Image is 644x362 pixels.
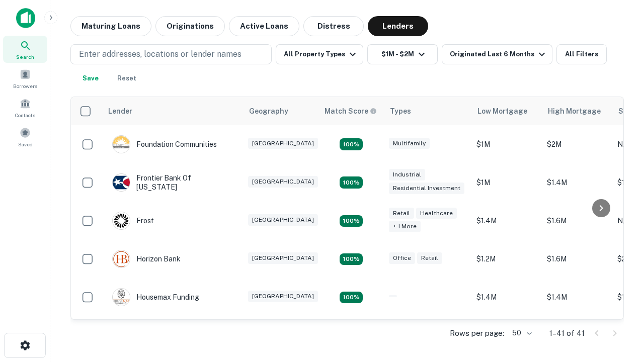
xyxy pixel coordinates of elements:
[112,173,233,192] div: Frontier Bank Of [US_STATE]
[542,163,612,202] td: $1.4M
[113,136,130,153] img: picture
[367,44,438,64] button: $1M - $2M
[450,327,504,339] p: Rows per page:
[16,8,35,28] img: capitalize-icon.png
[450,48,548,60] div: Originated Last 6 Months
[70,44,272,64] button: Enter addresses, locations or lender names
[102,97,243,125] th: Lender
[542,316,612,354] td: $1.6M
[113,212,130,229] img: picture
[248,214,318,226] div: [GEOGRAPHIC_DATA]
[303,16,364,36] button: Distress
[108,105,132,117] div: Lender
[471,125,542,163] td: $1M
[340,176,363,189] div: Matching Properties: 4, hasApolloMatch: undefined
[549,327,585,339] p: 1–41 of 41
[542,278,612,316] td: $1.4M
[113,250,130,267] img: picture
[340,253,363,265] div: Matching Properties: 4, hasApolloMatch: undefined
[594,282,644,330] iframe: Chat Widget
[243,97,318,125] th: Geography
[16,53,34,61] span: Search
[229,16,299,36] button: Active Loans
[368,16,428,36] button: Lenders
[155,16,225,36] button: Originations
[542,202,612,240] td: $1.6M
[248,252,318,264] div: [GEOGRAPHIC_DATA]
[471,163,542,202] td: $1M
[442,44,552,64] button: Originated Last 6 Months
[416,208,457,219] div: Healthcare
[471,240,542,278] td: $1.2M
[248,138,318,149] div: [GEOGRAPHIC_DATA]
[508,326,533,340] div: 50
[477,105,527,117] div: Low Mortgage
[389,169,425,180] div: Industrial
[3,36,47,63] a: Search
[389,252,415,264] div: Office
[112,135,217,153] div: Foundation Communities
[556,44,607,64] button: All Filters
[13,82,37,90] span: Borrowers
[112,250,181,268] div: Horizon Bank
[15,111,35,119] span: Contacts
[340,215,363,227] div: Matching Properties: 4, hasApolloMatch: undefined
[389,138,430,149] div: Multifamily
[70,16,151,36] button: Maturing Loans
[248,291,318,302] div: [GEOGRAPHIC_DATA]
[325,106,375,117] h6: Match Score
[248,176,318,188] div: [GEOGRAPHIC_DATA]
[542,97,612,125] th: High Mortgage
[325,106,377,117] div: Capitalize uses an advanced AI algorithm to match your search with the best lender. The match sco...
[3,94,47,121] a: Contacts
[471,316,542,354] td: $1.4M
[390,105,411,117] div: Types
[112,212,154,230] div: Frost
[389,221,421,232] div: + 1 more
[113,174,130,191] img: picture
[384,97,471,125] th: Types
[18,140,33,148] span: Saved
[318,97,384,125] th: Capitalize uses an advanced AI algorithm to match your search with the best lender. The match sco...
[471,278,542,316] td: $1.4M
[79,48,242,60] p: Enter addresses, locations or lender names
[471,202,542,240] td: $1.4M
[113,289,130,306] img: picture
[548,105,601,117] div: High Mortgage
[542,125,612,163] td: $2M
[3,65,47,92] a: Borrowers
[74,68,107,88] button: Save your search to get updates of matches that match your search criteria.
[111,68,143,88] button: Reset
[471,97,542,125] th: Low Mortgage
[112,288,199,306] div: Housemax Funding
[276,44,363,64] button: All Property Types
[340,292,363,304] div: Matching Properties: 4, hasApolloMatch: undefined
[389,183,464,194] div: Residential Investment
[542,240,612,278] td: $1.6M
[340,138,363,150] div: Matching Properties: 4, hasApolloMatch: undefined
[249,105,288,117] div: Geography
[417,252,442,264] div: Retail
[389,208,414,219] div: Retail
[3,123,47,150] a: Saved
